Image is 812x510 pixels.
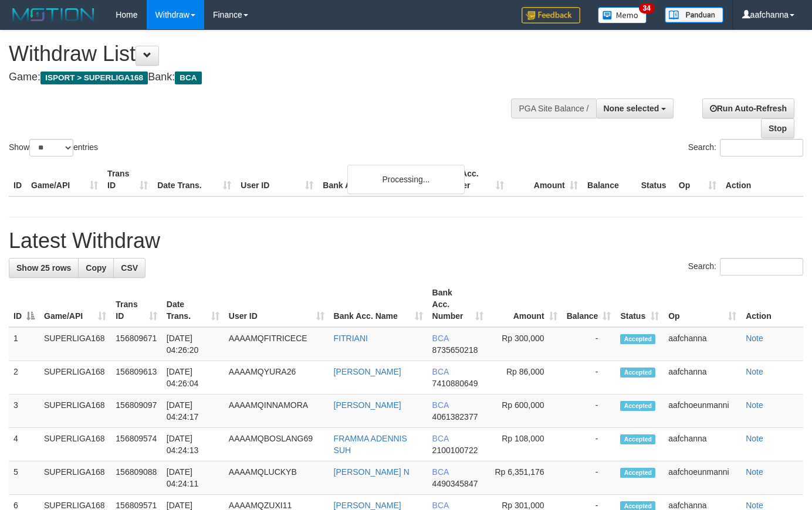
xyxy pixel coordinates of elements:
[334,400,401,410] a: [PERSON_NAME]
[721,163,803,196] th: Action
[435,163,509,196] th: Bank Acc. Number
[746,501,763,510] a: Note
[86,263,106,273] span: Copy
[334,334,368,343] a: FITRIANI
[26,163,103,196] th: Game/API
[746,467,763,477] a: Note
[562,428,616,461] td: -
[432,400,449,410] span: BCA
[162,428,224,461] td: [DATE] 04:24:13
[162,395,224,428] td: [DATE] 04:24:17
[9,258,79,278] a: Show 25 rows
[488,395,561,428] td: Rp 600,000
[113,258,146,278] a: CSV
[432,345,478,355] span: Copy 8735650218 to clipboard
[9,163,26,196] th: ID
[664,282,741,327] th: Op: activate to sort column ascending
[746,434,763,443] a: Note
[432,479,478,488] span: Copy 4490345847 to clipboard
[664,428,741,461] td: aafchanna
[702,98,794,118] a: Run Auto-Refresh
[39,461,111,495] td: SUPERLIGA168
[432,467,449,477] span: BCA
[103,163,153,196] th: Trans ID
[488,361,561,395] td: Rp 86,000
[111,361,161,395] td: 156809613
[720,139,803,157] input: Search:
[9,461,39,495] td: 5
[224,395,329,428] td: AAAAMQINNAMORA
[562,395,616,428] td: -
[604,104,659,113] span: None selected
[674,163,721,196] th: Op
[428,282,488,327] th: Bank Acc. Number: activate to sort column ascending
[224,282,329,327] th: User ID: activate to sort column ascending
[620,334,655,344] span: Accepted
[9,6,98,23] img: MOTION_logo.png
[488,327,561,361] td: Rp 300,000
[78,258,114,278] a: Copy
[598,7,647,23] img: Button%20Memo.svg
[509,163,583,196] th: Amount
[432,379,478,388] span: Copy 7410880649 to clipboard
[562,327,616,361] td: -
[620,401,655,411] span: Accepted
[39,428,111,461] td: SUPERLIGA168
[9,361,39,395] td: 2
[162,282,224,327] th: Date Trans.: activate to sort column ascending
[432,334,449,343] span: BCA
[620,468,655,478] span: Accepted
[746,367,763,376] a: Note
[162,327,224,361] td: [DATE] 04:26:20
[664,361,741,395] td: aafchanna
[224,361,329,395] td: AAAAMQYURA26
[562,461,616,495] td: -
[432,501,449,510] span: BCA
[746,400,763,410] a: Note
[9,72,530,83] h4: Game: Bank:
[639,3,655,13] span: 34
[111,327,161,361] td: 156809671
[432,446,478,455] span: Copy 2100100722 to clipboard
[488,428,561,461] td: Rp 108,000
[720,258,803,276] input: Search:
[665,7,723,23] img: panduan.png
[334,501,401,510] a: [PERSON_NAME]
[9,428,39,461] td: 4
[620,434,655,444] span: Accepted
[111,282,161,327] th: Trans ID: activate to sort column ascending
[329,282,428,327] th: Bank Acc. Name: activate to sort column ascending
[111,428,161,461] td: 156809574
[9,282,39,327] th: ID: activate to sort column descending
[664,395,741,428] td: aafchoeunmanni
[334,367,401,376] a: [PERSON_NAME]
[761,118,794,138] a: Stop
[511,98,596,118] div: PGA Site Balance /
[637,163,674,196] th: Status
[562,361,616,395] td: -
[39,395,111,428] td: SUPERLIGA168
[39,361,111,395] td: SUPERLIGA168
[583,163,637,196] th: Balance
[9,139,98,157] label: Show entries
[111,395,161,428] td: 156809097
[562,282,616,327] th: Balance: activate to sort column ascending
[111,461,161,495] td: 156809088
[522,7,580,23] img: Feedback.jpg
[9,42,530,66] h1: Withdraw List
[334,467,410,477] a: [PERSON_NAME] N
[16,263,71,273] span: Show 25 rows
[162,461,224,495] td: [DATE] 04:24:11
[9,229,803,253] h1: Latest Withdraw
[432,434,449,443] span: BCA
[488,282,561,327] th: Amount: activate to sort column ascending
[432,367,449,376] span: BCA
[39,282,111,327] th: Game/API: activate to sort column ascending
[688,139,803,157] label: Search:
[175,72,201,84] span: BCA
[347,165,465,194] div: Processing...
[236,163,318,196] th: User ID
[688,258,803,276] label: Search:
[224,428,329,461] td: AAAAMQBOSLANG69
[9,395,39,428] td: 3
